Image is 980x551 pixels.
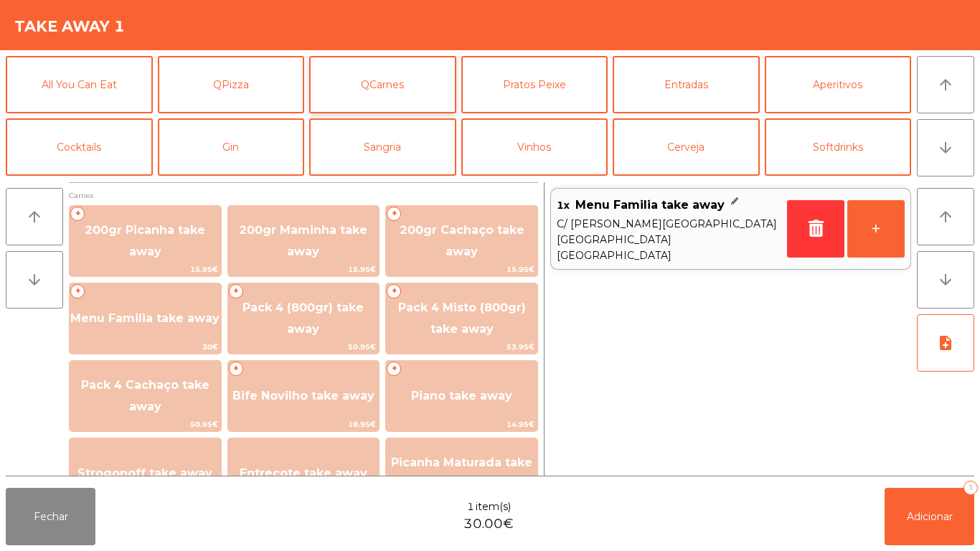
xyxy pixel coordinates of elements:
[937,334,954,352] i: note_add
[70,340,221,354] span: 30€
[70,311,220,325] span: Menu Familia take away
[229,284,243,298] span: +
[229,362,243,376] span: +
[387,362,401,376] span: +
[461,118,608,176] button: Vinhos
[575,194,725,216] span: Menu Familia take away
[467,499,474,514] span: 1
[917,251,974,309] button: arrow_downward
[69,189,538,202] span: Carnes
[228,263,380,276] span: 15.95€
[242,301,364,336] span: Pack 4 (800gr) take away
[239,223,367,258] span: 200gr Maminha take away
[398,301,526,336] span: Pack 4 Misto (800gr) take away
[557,194,570,216] span: 1x
[6,488,95,545] button: Fechar
[232,389,374,402] span: Bife Novilho take away
[6,188,63,245] button: arrow_upward
[463,514,514,534] span: 30.00€
[917,119,974,176] button: arrow_downward
[400,223,524,258] span: 200gr Cachaço take away
[26,271,43,288] i: arrow_downward
[937,139,954,156] i: arrow_downward
[386,263,537,276] span: 15.95€
[885,488,974,545] button: Adicionar1
[387,284,401,298] span: +
[228,418,380,431] span: 18.95€
[6,56,153,113] button: All You Can Eat
[411,389,512,402] span: Piano take away
[309,56,456,113] button: QCarnes
[391,456,532,491] span: Picanha Maturada take away
[81,378,209,413] span: Pack 4 Cachaço take away
[158,118,305,176] button: Gin
[386,418,537,431] span: 14.95€
[70,284,85,298] span: +
[240,466,367,480] span: Entrecote take away
[963,481,978,495] div: 1
[937,208,954,225] i: arrow_upward
[228,340,380,354] span: 50.95€
[387,207,401,221] span: +
[613,56,760,113] button: Entradas
[26,208,43,225] i: arrow_upward
[917,56,974,113] button: arrow_upward
[386,340,537,354] span: 53.95€
[70,418,221,431] span: 50.95€
[461,56,608,113] button: Pratos Peixe
[77,466,212,480] span: Strogonoff take away
[6,251,63,309] button: arrow_downward
[937,76,954,93] i: arrow_upward
[14,16,125,37] h4: Take Away 1
[937,271,954,288] i: arrow_downward
[765,118,912,176] button: Softdrinks
[907,510,953,523] span: Adicionar
[557,216,781,263] span: C/ [PERSON_NAME][GEOGRAPHIC_DATA][GEOGRAPHIC_DATA][GEOGRAPHIC_DATA]
[158,56,305,113] button: QPizza
[70,263,221,276] span: 15.95€
[765,56,912,113] button: Aperitivos
[70,207,85,221] span: +
[476,499,511,514] span: item(s)
[917,188,974,245] button: arrow_upward
[6,118,153,176] button: Cocktails
[847,200,905,258] button: +
[85,223,205,258] span: 200gr Picanha take away
[917,314,974,372] button: note_add
[309,118,456,176] button: Sangria
[613,118,760,176] button: Cerveja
